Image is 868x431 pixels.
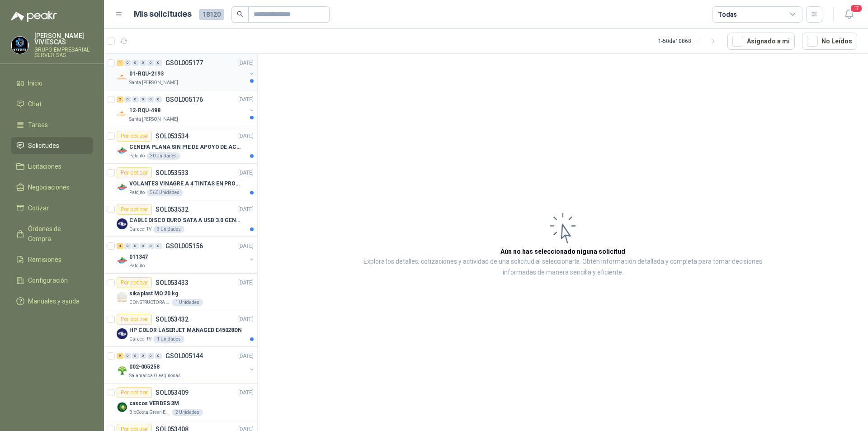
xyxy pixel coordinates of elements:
img: Company Logo [117,255,127,266]
a: 9 0 0 0 0 0 GSOL005144[DATE] Company Logo002-005258Salamanca Oleaginosas SAS [117,350,255,379]
p: [DATE] [238,315,254,324]
div: 0 [147,353,154,359]
p: [DATE] [238,59,254,67]
div: 1 Unidades [153,336,184,343]
a: Inicio [11,75,93,92]
a: Licitaciones [11,158,93,175]
img: Company Logo [11,37,28,54]
div: 0 [155,60,162,66]
div: Por cotizar [117,167,152,178]
div: 0 [124,60,131,66]
p: BioCosta Green Energy S.A.S [129,409,170,416]
p: 01-RQU-2193 [129,70,164,78]
img: Company Logo [117,72,127,83]
a: Negociaciones [11,179,93,196]
div: 4 [117,243,123,249]
p: 12-RQU-498 [129,106,160,115]
p: [DATE] [238,132,254,141]
a: Por cotizarSOL053533[DATE] Company LogoVOLANTES VINAGRE A 4 TINTAS EN PROPALCOTE VER ARCHIVO ADJU... [104,164,257,200]
div: Por cotizar [117,314,152,325]
img: Company Logo [117,218,127,229]
span: Manuales y ayuda [28,296,80,306]
div: 0 [155,353,162,359]
p: SOL053432 [156,316,189,322]
span: Licitaciones [28,161,61,171]
p: Explora los detalles, cotizaciones y actividad de una solicitud al seleccionarla. Obtén informaci... [348,256,778,278]
p: 002-005258 [129,363,160,371]
span: Configuración [28,275,68,285]
div: 1 [117,60,123,66]
h3: Aún no has seleccionado niguna solicitud [500,246,625,256]
span: 17 [850,4,863,13]
div: 0 [140,96,146,103]
a: Solicitudes [11,137,93,154]
img: Company Logo [117,182,127,193]
p: GRUPO EMPRESARIAL SERVER SAS [34,47,93,58]
p: CENEFA PLANA SIN PIE DE APOYO DE ACUERDO A LA IMAGEN ADJUNTA [129,143,242,152]
div: Por cotizar [117,131,152,142]
a: Por cotizarSOL053534[DATE] Company LogoCENEFA PLANA SIN PIE DE APOYO DE ACUERDO A LA IMAGEN ADJUN... [104,127,257,164]
span: Tareas [28,120,48,130]
a: Remisiones [11,251,93,268]
p: sika plast MO 20 kg [129,289,178,298]
div: 0 [132,353,139,359]
div: 560 Unidades [146,189,183,196]
a: Manuales y ayuda [11,293,93,310]
div: 9 [117,353,123,359]
img: Company Logo [117,145,127,156]
span: Negociaciones [28,182,70,192]
p: [DATE] [238,352,254,360]
span: Cotizar [28,203,49,213]
div: 0 [132,243,139,249]
div: 3 Unidades [153,226,184,233]
button: No Leídos [802,33,857,50]
a: Por cotizarSOL053433[DATE] Company Logosika plast MO 20 kgCONSTRUCTORA GRUPO FIP1 Unidades [104,274,257,310]
div: 1 - 50 de 10868 [658,34,720,48]
p: [PERSON_NAME] VIVIESCAS [34,33,93,45]
p: GSOL005156 [165,243,203,249]
a: 4 0 0 0 0 0 GSOL005156[DATE] Company Logo011347Patojito [117,241,255,270]
p: 011347 [129,253,148,261]
span: Remisiones [28,255,61,265]
div: 0 [155,96,162,103]
img: Company Logo [117,328,127,339]
div: 0 [124,353,131,359]
img: Company Logo [117,109,127,119]
p: SOL053532 [156,206,189,213]
p: Caracol TV [129,226,151,233]
p: CONSTRUCTORA GRUPO FIP [129,299,170,306]
a: Tareas [11,116,93,133]
button: 17 [841,6,857,23]
p: [DATE] [238,388,254,397]
div: 0 [140,243,146,249]
div: 2 [117,96,123,103]
img: Company Logo [117,292,127,303]
p: [DATE] [238,169,254,177]
p: Caracol TV [129,336,151,343]
a: Configuración [11,272,93,289]
a: Por cotizarSOL053532[DATE] Company LogoCABLE DISCO DURO SATA A USB 3.0 GENERICOCaracol TV3 Unidades [104,200,257,237]
div: Por cotizar [117,387,152,398]
div: 2 Unidades [172,409,203,416]
p: SOL053409 [156,389,189,396]
p: GSOL005144 [165,353,203,359]
a: 1 0 0 0 0 0 GSOL005177[DATE] Company Logo01-RQU-2193Santa [PERSON_NAME] [117,57,255,86]
p: [DATE] [238,279,254,287]
img: Company Logo [117,402,127,412]
p: [DATE] [238,242,254,251]
p: VOLANTES VINAGRE A 4 TINTAS EN PROPALCOTE VER ARCHIVO ADJUNTO [129,180,242,188]
a: Órdenes de Compra [11,220,93,247]
img: Company Logo [117,365,127,376]
p: SOL053533 [156,170,189,176]
a: Cotizar [11,199,93,217]
p: HP COLOR LASERJET MANAGED E45028DN [129,326,242,335]
a: 2 0 0 0 0 0 GSOL005176[DATE] Company Logo12-RQU-498Santa [PERSON_NAME] [117,94,255,123]
p: Santa [PERSON_NAME] [129,79,178,86]
span: search [237,11,243,17]
p: Salamanca Oleaginosas SAS [129,372,186,379]
div: 0 [140,60,146,66]
p: Santa [PERSON_NAME] [129,116,178,123]
span: Inicio [28,78,42,88]
p: Patojito [129,189,145,196]
p: SOL053534 [156,133,189,139]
